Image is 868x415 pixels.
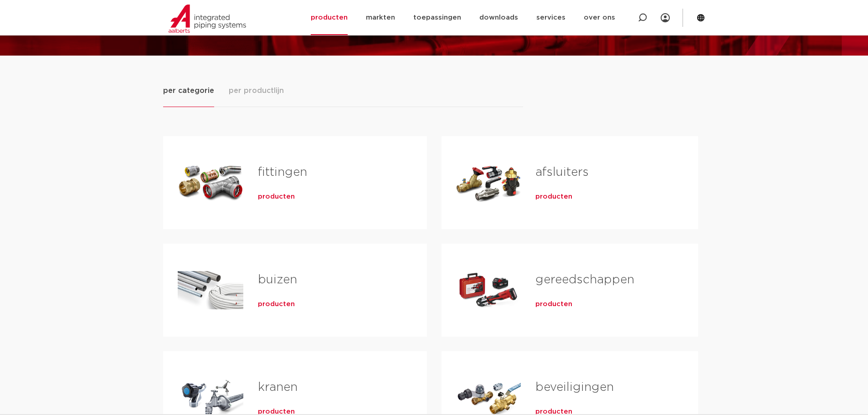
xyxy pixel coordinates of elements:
[535,274,634,286] a: gereedschappen
[535,300,572,309] a: producten
[535,166,589,178] a: afsluiters
[258,381,298,393] a: kranen
[258,166,307,178] a: fittingen
[258,300,295,309] a: producten
[163,85,214,96] span: per categorie
[229,85,284,96] span: per productlijn
[535,192,572,201] a: producten
[535,381,614,393] a: beveiligingen
[258,274,297,286] a: buizen
[258,192,295,201] a: producten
